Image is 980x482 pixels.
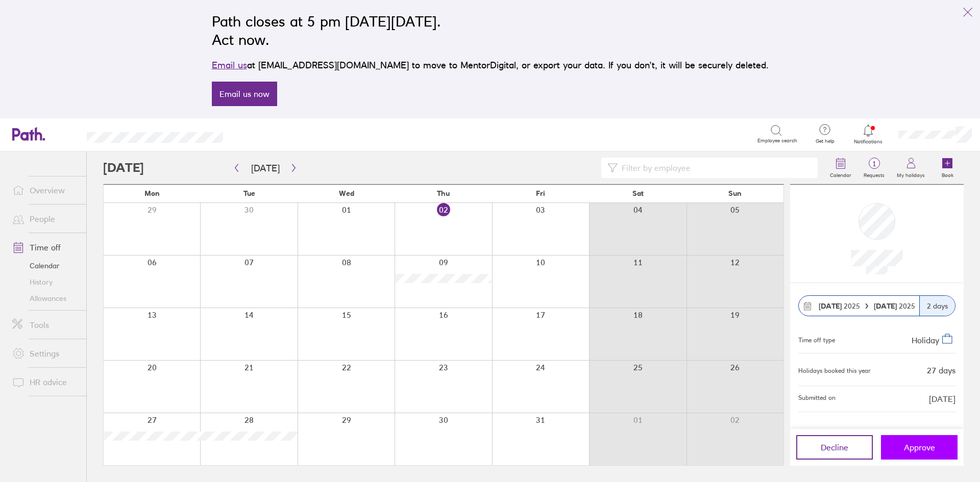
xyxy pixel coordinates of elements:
[618,158,812,177] input: Filter by employee
[212,58,769,72] p: at [EMAIL_ADDRESS][DOMAIN_NAME] to move to MentorDigital, or export your data. If you don’t, it w...
[632,189,644,197] span: Sat
[819,301,842,311] strong: [DATE]
[808,138,842,144] span: Get help
[881,435,958,460] button: Approve
[919,296,955,316] div: 2 days
[4,274,86,290] a: History
[798,367,871,374] div: Holidays booked this year
[728,189,742,197] span: Sun
[874,302,915,310] span: 2025
[874,301,899,311] strong: [DATE]
[212,60,247,70] a: Email us
[821,443,848,452] span: Decline
[798,394,836,403] span: Submitted on
[852,123,885,145] a: Notifications
[212,12,769,49] h2: Path closes at 5 pm [DATE][DATE]. Act now.
[931,151,964,184] a: Book
[936,169,960,179] label: Book
[857,151,891,184] a: 1Requests
[437,189,450,197] span: Thu
[4,237,86,258] a: Time off
[891,151,931,184] a: My holidays
[4,343,86,364] a: Settings
[536,189,545,197] span: Fri
[4,209,86,229] a: People
[819,302,860,310] span: 2025
[4,258,86,274] a: Calendar
[4,372,86,392] a: HR advice
[796,435,873,460] button: Decline
[4,180,86,200] a: Overview
[824,151,857,184] a: Calendar
[757,138,797,144] span: Employee search
[927,366,955,375] div: 27 days
[857,160,891,168] span: 1
[243,189,255,197] span: Tue
[824,169,857,179] label: Calendar
[852,139,885,145] span: Notifications
[912,335,939,345] span: Holiday
[251,129,277,138] div: Search
[929,394,955,403] span: [DATE]
[4,290,86,307] a: Allowances
[212,82,277,106] a: Email us now
[339,189,354,197] span: Wed
[904,443,935,452] span: Approve
[4,315,86,335] a: Tools
[857,169,891,179] label: Requests
[144,189,160,197] span: Mon
[243,160,288,176] button: [DATE]
[798,333,835,345] div: Time off type
[891,169,931,179] label: My holidays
